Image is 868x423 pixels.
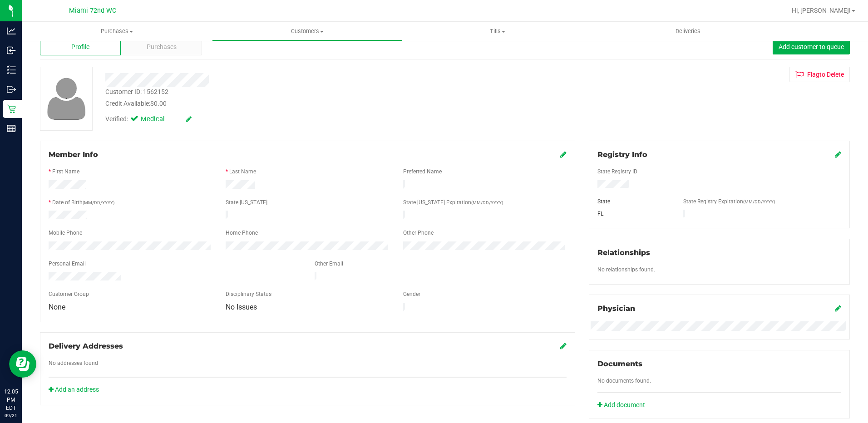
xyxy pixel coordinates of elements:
[212,27,402,35] span: Customers
[403,27,592,35] span: Tills
[597,167,637,176] label: State Registry ID
[7,26,16,35] inline-svg: Analytics
[9,350,36,378] iframe: Resource center
[105,114,192,124] div: Verified:
[141,114,177,124] span: Medical
[597,400,650,410] a: Add document
[49,386,99,393] a: Add an address
[147,42,177,52] span: Purchases
[597,378,651,384] span: No documents found.
[597,266,655,274] label: No relationships found.
[71,42,89,52] span: Profile
[779,43,844,50] span: Add customer to queue
[773,39,850,54] button: Add customer to queue
[49,150,98,159] span: Member Info
[7,85,16,94] inline-svg: Outbound
[83,200,114,205] span: (MM/DD/YYYY)
[49,290,89,298] label: Customer Group
[789,67,850,82] button: Flagto Delete
[597,359,642,368] span: Documents
[663,27,713,35] span: Deliveries
[212,22,402,41] a: Customers
[52,198,114,207] label: Date of Birth
[7,46,16,55] inline-svg: Inbound
[593,22,783,41] a: Deliveries
[226,198,267,207] label: State [US_STATE]
[49,303,65,311] span: None
[226,303,257,311] span: No Issues
[591,197,676,206] div: State
[597,248,650,257] span: Relationships
[105,99,503,108] div: Credit Available:
[226,229,258,237] label: Home Phone
[4,412,18,419] p: 09/21
[49,229,82,237] label: Mobile Phone
[49,359,98,367] label: No addresses found
[52,167,79,176] label: First Name
[403,167,442,176] label: Preferred Name
[22,22,212,41] a: Purchases
[229,167,256,176] label: Last Name
[226,290,271,298] label: Disciplinary Status
[49,260,86,268] label: Personal Email
[315,260,343,268] label: Other Email
[597,304,635,313] span: Physician
[403,22,593,41] a: Tills
[743,199,775,204] span: (MM/DD/YYYY)
[4,388,18,412] p: 12:05 PM EDT
[43,75,90,122] img: user-icon.png
[597,150,647,159] span: Registry Info
[7,104,16,113] inline-svg: Retail
[403,229,434,237] label: Other Phone
[683,197,775,206] label: State Registry Expiration
[49,342,123,350] span: Delivery Addresses
[7,65,16,74] inline-svg: Inventory
[792,7,851,14] span: Hi, [PERSON_NAME]!
[105,87,168,97] div: Customer ID: 1562152
[150,100,167,107] span: $0.00
[403,198,503,207] label: State [US_STATE] Expiration
[69,7,116,15] span: Miami 72nd WC
[403,290,420,298] label: Gender
[471,200,503,205] span: (MM/DD/YYYY)
[22,27,212,35] span: Purchases
[7,124,16,133] inline-svg: Reports
[591,210,676,218] div: FL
